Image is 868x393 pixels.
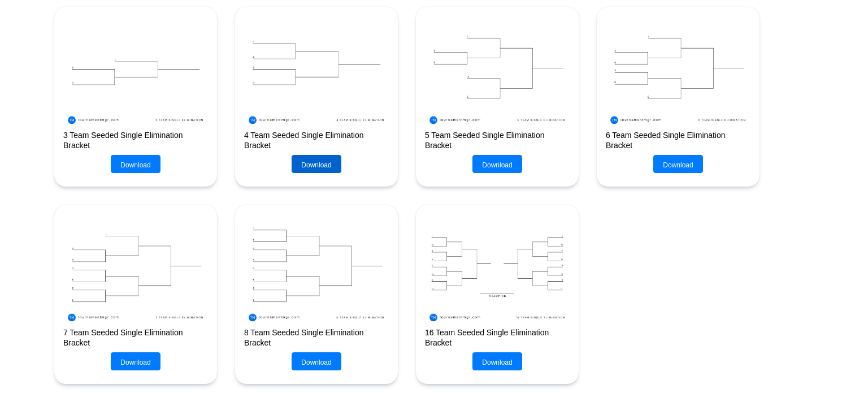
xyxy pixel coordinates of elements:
button: Download [111,352,160,370]
h2: 3 Team Seeded Single Elimination Bracket [63,130,208,150]
h2: 6 Team Seeded Single Elimination Bracket [606,130,750,150]
h2: 4 Team Seeded Single Elimination Bracket [244,130,389,150]
h2: 8 Team Seeded Single Elimination Bracket [244,327,389,348]
h2: 16 Team Seeded Single Elimination Bracket [425,327,570,348]
button: Download [111,155,160,173]
img: 16 Team Seeded Single Elimination Bracket [425,214,570,326]
img: 4 Team Seeded Single Elimination Bracket [244,16,389,128]
h2: 5 Team Seeded Single Elimination Bracket [425,130,570,150]
button: Download [472,352,522,370]
button: Download [472,155,522,173]
button: Download [653,155,702,173]
img: 7 Team Seeded Single Elimination Bracket [63,214,208,326]
button: Download [292,352,341,370]
img: 3 Team Seeded Single Elimination Bracket [63,16,208,128]
h2: 7 Team Seeded Single Elimination Bracket [63,327,208,348]
img: 8 Team Seeded Single Elimination Bracket [244,214,389,326]
img: 6 Team Seeded Single Elimination Bracket [606,16,750,128]
button: Download [292,155,341,173]
img: 5 Team Seeded Single Elimination Bracket [425,16,570,128]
